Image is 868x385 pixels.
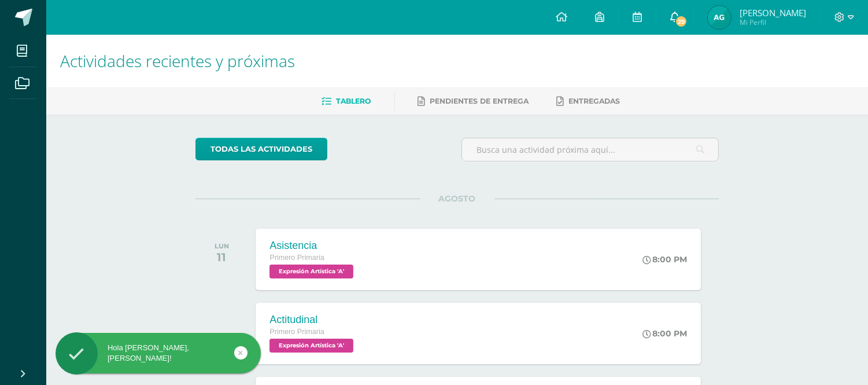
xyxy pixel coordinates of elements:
span: Primero Primaria [269,328,324,336]
div: Actitudinal [269,314,356,326]
span: AGOSTO [420,193,494,204]
div: 8:00 PM [642,328,687,339]
span: Expresión Artística 'A' [269,265,353,278]
div: LUN [215,242,229,250]
span: Entregadas [569,97,620,105]
img: 0ef4415f55e592eb232e0902497e32a1.png [708,6,731,29]
span: [PERSON_NAME] [740,7,806,19]
span: Tablero [337,97,371,105]
span: Primero Primaria [269,254,324,262]
span: Expresión Artística 'A' [269,339,353,353]
div: 11 [215,250,229,264]
div: Hola [PERSON_NAME], [PERSON_NAME]! [56,343,261,364]
input: Busca una actividad próxima aquí... [462,138,718,161]
div: 8:00 PM [642,254,687,265]
div: Asistencia [269,240,356,252]
span: 29 [675,15,688,28]
a: Tablero [322,92,371,111]
span: Pendientes de entrega [430,97,529,105]
a: Entregadas [557,92,620,111]
span: Actividades recientes y próximas [60,50,295,72]
a: todas las Actividades [195,138,327,160]
a: Pendientes de entrega [418,92,529,111]
span: Mi Perfil [740,17,806,27]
